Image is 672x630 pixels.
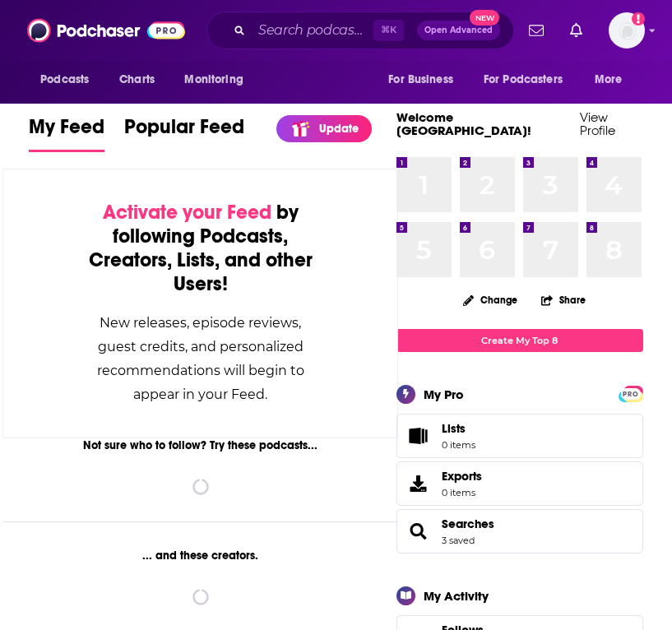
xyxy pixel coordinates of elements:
[396,329,643,351] a: Create My Top 8
[442,517,494,531] a: Searches
[442,487,482,498] span: 0 items
[402,424,435,447] span: Lists
[424,588,489,604] div: My Activity
[442,439,475,451] span: 0 items
[442,469,482,484] span: Exports
[621,387,641,399] a: PRO
[86,201,315,296] div: by following Podcasts, Creators, Lists, and other Users!
[540,284,586,316] button: Share
[388,68,453,91] span: For Business
[396,414,643,458] a: Lists
[442,421,466,436] span: Lists
[29,114,104,152] a: My Feed
[442,421,475,436] span: Lists
[470,10,499,25] span: New
[609,12,645,49] button: Show profile menu
[632,12,645,25] svg: Add a profile image
[319,122,359,136] p: Update
[377,64,474,95] button: open menu
[396,509,643,554] span: Searches
[103,200,271,225] span: Activate your Feed
[124,114,244,152] a: Popular Feed
[86,311,315,406] div: New releases, episode reviews, guest credits, and personalized recommendations will begin to appe...
[2,549,398,563] div: ... and these creators.
[396,461,643,506] a: Exports
[119,68,155,91] span: Charts
[424,387,464,402] div: My Pro
[124,114,244,149] span: Popular Feed
[453,290,527,310] button: Change
[29,114,104,149] span: My Feed
[184,68,243,91] span: Monitoring
[424,26,493,35] span: Open Advanced
[580,109,615,138] a: View Profile
[417,21,500,40] button: Open AdvancedNew
[206,12,514,49] div: Search podcasts, credits, & more...
[40,68,89,91] span: Podcasts
[402,472,435,495] span: Exports
[109,64,165,95] a: Charts
[252,17,373,44] input: Search podcasts, credits, & more...
[609,12,645,49] span: Logged in as dkcsports
[595,68,623,91] span: More
[609,12,645,49] img: User Profile
[473,64,586,95] button: open menu
[2,438,398,452] div: Not sure who to follow? Try these podcasts...
[373,20,404,41] span: ⌘ K
[522,16,550,44] a: Show notifications dropdown
[484,68,563,91] span: For Podcasters
[29,64,110,95] button: open menu
[563,16,589,44] a: Show notifications dropdown
[173,64,264,95] button: open menu
[621,388,641,401] span: PRO
[442,535,475,546] a: 3 saved
[396,109,531,138] a: Welcome [GEOGRAPHIC_DATA]!
[402,520,435,543] a: Searches
[27,15,185,46] img: Podchaser - Follow, Share and Rate Podcasts
[276,115,372,142] a: Update
[583,64,643,95] button: open menu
